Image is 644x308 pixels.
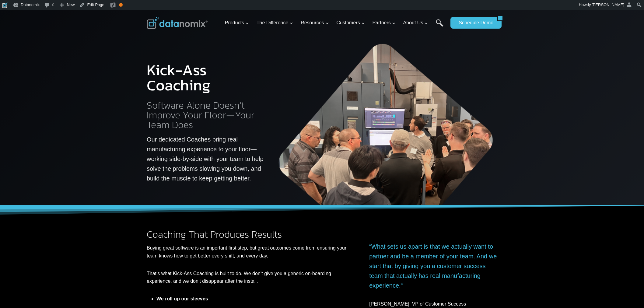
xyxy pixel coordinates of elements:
[222,13,448,33] nav: Primary Navigation
[369,301,466,306] span: [PERSON_NAME], VP of Customer Success
[436,19,443,33] a: Search
[147,17,208,29] img: Datanomix
[372,19,395,27] span: Partners
[403,19,428,27] span: About Us
[119,3,123,7] div: OK
[147,270,352,285] p: That’s what Kick-Ass Coaching is built to do. We don’t give you a generic on-boarding experience,...
[336,19,365,27] span: Customers
[147,135,264,183] p: Our dedicated Coaches bring real manufacturing experience to your floor—working side-by-side with...
[147,229,352,239] h2: Coaching That Produces Results
[147,100,264,130] h2: Software Alone Doesn’t Improve Your Floor—Your Team Does
[450,17,497,29] a: Schedule Demo
[147,62,264,93] h1: Kick-Ass Coaching
[257,19,293,27] span: The Difference
[301,19,329,27] span: Resources
[156,296,208,301] strong: We roll up our sleeves
[369,243,497,289] span: “What sets us apart is that we actually want to partner and be a member of your team. And we star...
[147,244,352,260] p: Buying great software is an important first step, but great outcomes come from ensuring your team...
[225,19,249,27] span: Products
[592,2,624,7] span: [PERSON_NAME]
[274,40,497,205] img: Datanomix Kick-Ass Coaching
[369,242,497,290] p: “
